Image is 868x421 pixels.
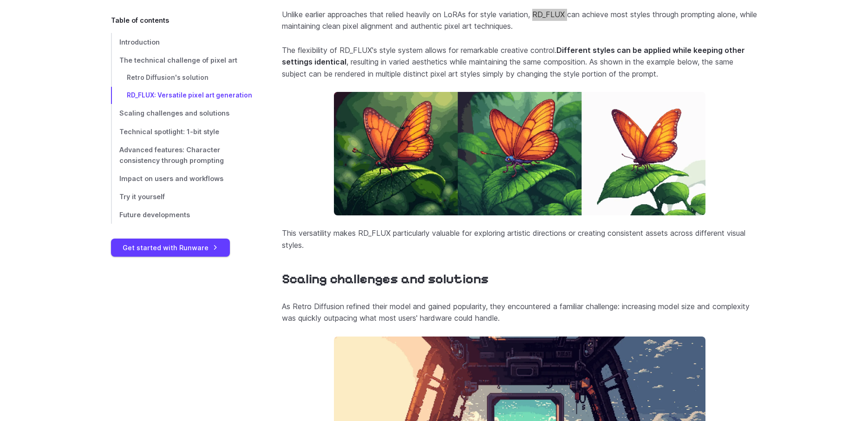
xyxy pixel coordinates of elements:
[119,146,224,164] span: Advanced features: Character consistency through prompting
[119,56,237,64] span: The technical challenge of pixel art
[111,33,252,51] a: Introduction
[119,211,190,219] span: Future developments
[127,74,209,81] span: Retro Diffusion's solution
[111,15,169,26] span: Table of contents
[282,301,757,324] p: As Retro Diffusion refined their model and gained popularity, they encountered a familiar challen...
[111,87,252,104] a: RD_FLUX: Versatile pixel art generation
[111,239,230,257] a: Get started with Runware
[282,271,489,287] a: Scaling challenges and solutions
[111,188,252,206] a: Try it yourself
[282,9,757,32] p: Unlike earlier approaches that relied heavily on LoRAs for style variation, RD_FLUX can achieve m...
[111,169,252,188] a: Impact on users and workflows
[111,51,252,69] a: The technical challenge of pixel art
[119,110,229,117] span: Scaling challenges and solutions
[111,141,252,169] a: Advanced features: Character consistency through prompting
[282,227,757,251] p: This versatility makes RD_FLUX particularly valuable for exploring artistic directions or creatin...
[111,69,252,87] a: Retro Diffusion's solution
[334,92,705,216] img: a comparison of three pixel art butterflies, showcasing variations in color and lighting while pe...
[119,38,160,46] span: Introduction
[282,45,757,80] p: The flexibility of RD_FLUX's style system allows for remarkable creative control. , resulting in ...
[111,123,252,141] a: Technical spotlight: 1-bit style
[127,91,252,99] span: RD_FLUX: Versatile pixel art generation
[119,175,223,182] span: Impact on users and workflows
[119,128,219,136] span: Technical spotlight: 1-bit style
[119,193,165,201] span: Try it yourself
[111,206,252,224] a: Future developments
[111,104,252,123] a: Scaling challenges and solutions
